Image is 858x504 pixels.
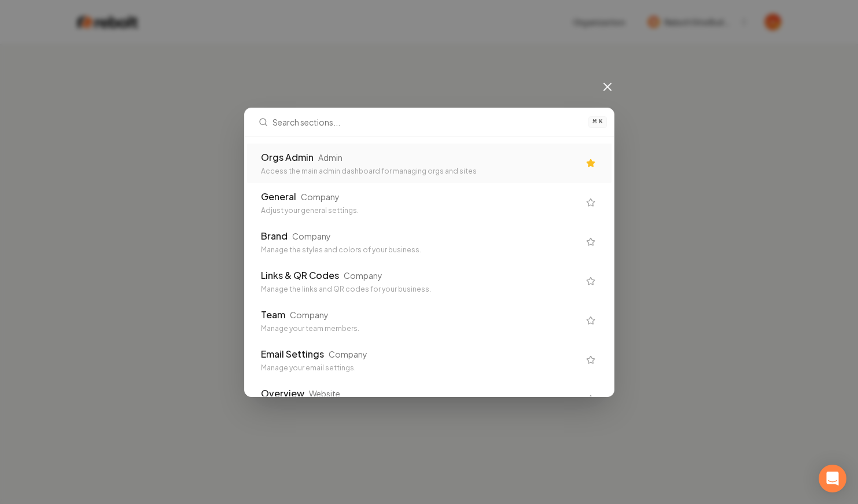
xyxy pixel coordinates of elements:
div: Open Intercom Messenger [819,465,846,492]
div: Team [261,308,285,322]
div: Access the main admin dashboard for managing orgs and sites [261,167,579,176]
div: Company [301,191,340,203]
div: Adjust your general settings. [261,206,579,215]
div: Email Settings [261,347,324,361]
div: Manage your team members. [261,324,579,333]
div: General [261,190,296,204]
div: Company [329,348,367,360]
div: Website [309,388,340,399]
div: Company [292,230,331,242]
div: Company [290,309,329,321]
div: Admin [318,152,343,163]
div: Brand [261,229,288,243]
div: Search sections... [245,137,614,396]
div: Company [344,270,382,281]
input: Search sections... [273,108,582,136]
div: Overview [261,387,304,400]
div: Manage the styles and colors of your business. [261,245,579,255]
div: Links & QR Codes [261,268,339,282]
div: Manage your email settings. [261,363,579,373]
div: Manage the links and QR codes for your business. [261,285,579,294]
div: Orgs Admin [261,150,314,164]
